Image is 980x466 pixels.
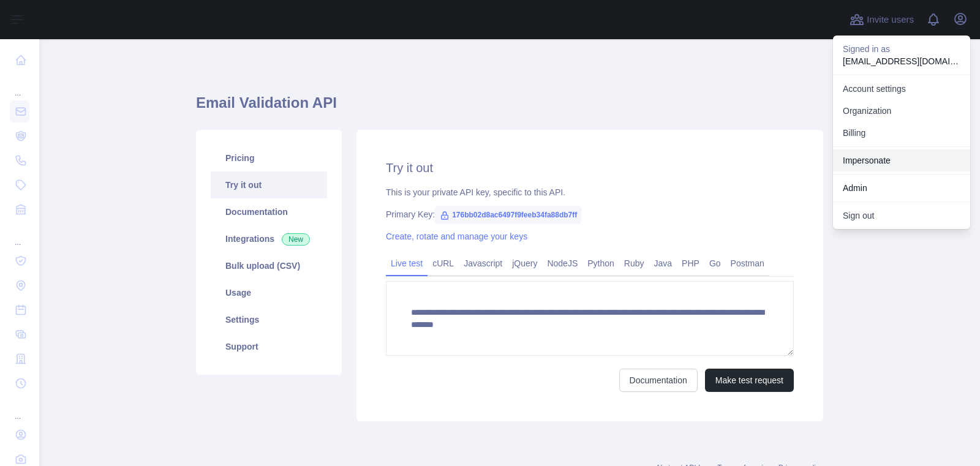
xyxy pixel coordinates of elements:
[10,397,29,421] div: ...
[386,159,794,176] h2: Try it out
[833,100,970,122] a: Organization
[211,306,327,333] a: Settings
[10,73,29,98] div: ...
[833,78,970,100] a: Account settings
[649,254,677,273] a: Java
[386,208,794,220] div: Primary Key:
[833,205,970,227] button: Sign out
[726,254,769,273] a: Postman
[843,55,960,67] p: [EMAIL_ADDRESS][DOMAIN_NAME]
[428,254,459,273] a: cURL
[507,254,542,273] a: jQuery
[847,10,916,29] button: Invite users
[619,254,649,273] a: Ruby
[705,369,794,392] button: Make test request
[211,225,327,252] a: Integrations New
[833,177,970,199] a: Admin
[211,145,327,171] a: Pricing
[833,122,970,144] button: Billing
[843,43,960,55] p: Signed in as
[211,279,327,306] a: Usage
[833,149,970,171] a: Impersonate
[196,93,823,122] h1: Email Validation API
[386,231,527,241] a: Create, rotate and manage your keys
[704,254,726,273] a: Go
[542,254,582,273] a: NodeJS
[10,223,29,247] div: ...
[435,206,582,224] span: 176bb02d8ac6497f9feeb34fa88db7ff
[386,186,794,198] div: This is your private API key, specific to this API.
[867,13,914,27] span: Invite users
[211,198,327,225] a: Documentation
[386,254,428,273] a: Live test
[211,333,327,360] a: Support
[582,254,619,273] a: Python
[211,252,327,279] a: Bulk upload (CSV)
[282,233,310,246] span: New
[619,369,698,392] a: Documentation
[211,171,327,198] a: Try it out
[459,254,507,273] a: Javascript
[677,254,704,273] a: PHP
